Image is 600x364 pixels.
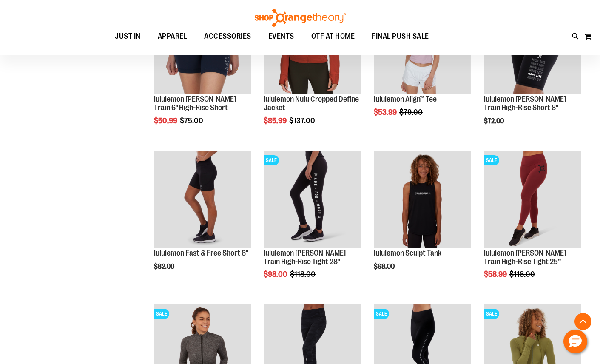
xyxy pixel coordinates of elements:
[484,95,566,112] a: lululemon [PERSON_NAME] Train High-Rise Short 8"
[264,270,289,279] span: $98.00
[374,108,398,117] span: $53.99
[303,27,364,46] a: OTF AT HOME
[311,27,355,46] span: OTF AT HOME
[158,27,188,46] span: APPAREL
[290,270,317,279] span: $118.00
[264,151,361,249] a: Product image for lululemon Wunder Train High-Rise Tight 28"SALE
[196,27,260,46] a: ACCESSORIES
[374,249,441,257] a: lululemon Sculpt Tank
[484,151,581,249] a: Product image for lululemon Wunder Train High-Rise Tight 25”SALE
[484,155,499,165] span: SALE
[509,270,536,279] span: $118.00
[374,263,396,270] span: $68.00
[264,117,288,125] span: $85.99
[374,151,471,249] a: Product image for lululemon Sculpt Tank
[106,27,149,46] a: JUST IN
[264,155,279,165] span: SALE
[363,27,438,46] a: FINAL PUSH SALE
[154,151,251,249] a: Product image for lululemon Fast & Free Short 8"
[154,117,179,125] span: $50.99
[154,95,236,112] a: lululemon [PERSON_NAME] Train 6" High-Rise Short
[374,151,471,248] img: Product image for lululemon Sculpt Tank
[253,9,347,27] img: Shop Orangetheory
[149,27,196,46] a: APPAREL
[154,249,248,257] a: lululemon Fast & Free Short 8"
[574,313,591,330] button: Back To Top
[372,27,429,46] span: FINAL PUSH SALE
[374,95,437,103] a: lululemon Align™ Tee
[264,151,361,248] img: Product image for lululemon Wunder Train High-Rise Tight 28"
[264,249,346,266] a: lululemon [PERSON_NAME] Train High-Rise Tight 28"
[154,309,169,319] span: SALE
[150,147,255,292] div: product
[484,270,508,279] span: $58.99
[563,330,587,353] button: Hello, have a question? Let’s chat.
[260,27,303,46] a: EVENTS
[264,95,359,112] a: lululemon Nulu Cropped Define Jacket
[180,117,205,125] span: $75.00
[204,27,251,46] span: ACCESSORIES
[484,309,499,319] span: SALE
[484,117,505,125] span: $72.00
[268,27,294,46] span: EVENTS
[259,147,365,301] div: product
[374,309,389,319] span: SALE
[115,27,141,46] span: JUST IN
[480,147,585,301] div: product
[154,263,176,270] span: $82.00
[289,117,316,125] span: $137.00
[484,151,581,248] img: Product image for lululemon Wunder Train High-Rise Tight 25”
[484,249,566,266] a: lululemon [PERSON_NAME] Train High-Rise Tight 25”
[154,151,251,248] img: Product image for lululemon Fast & Free Short 8"
[399,108,424,117] span: $79.00
[370,147,475,292] div: product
